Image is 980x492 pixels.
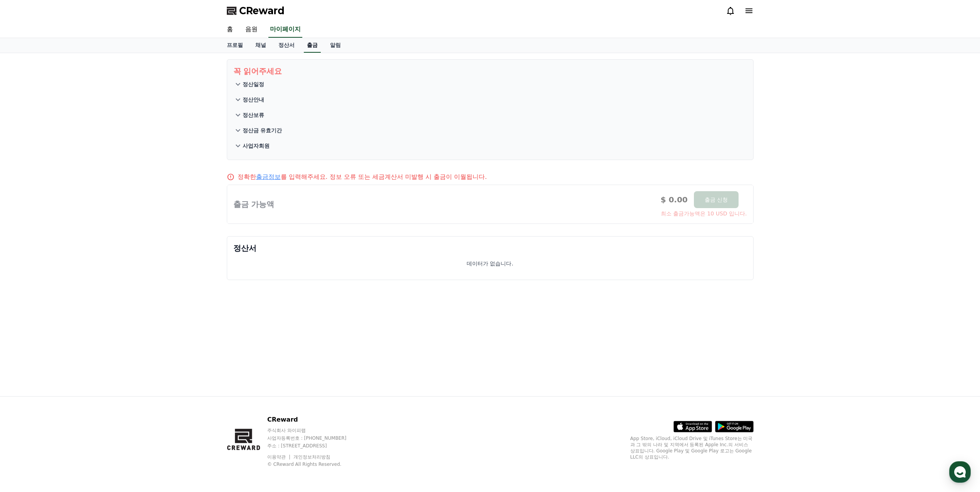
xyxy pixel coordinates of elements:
[99,244,148,263] a: 설정
[233,243,747,254] p: 정산서
[24,255,29,262] span: 홈
[267,415,361,424] p: CReward
[304,38,321,53] a: 출금
[119,255,128,262] span: 설정
[233,138,747,153] button: 사업자회원
[267,454,291,460] a: 이용약관
[267,435,361,441] p: 사업자등록번호 : [PHONE_NUMBER]
[233,92,747,107] button: 정산안내
[238,172,487,182] p: 정확한 를 입력해주세요. 정보 오류 또는 세금계산서 미발행 시 출금이 이월됩니다.
[243,80,264,88] p: 정산일정
[272,38,301,53] a: 정산서
[243,142,270,150] p: 사업자회원
[267,461,361,467] p: © CReward All Rights Reserved.
[233,107,747,123] button: 정산보류
[267,427,361,434] p: 주식회사 와이피랩
[630,435,754,460] p: App Store, iCloud, iCloud Drive 및 iTunes Store는 미국과 그 밖의 나라 및 지역에서 등록된 Apple Inc.의 서비스 상표입니다. Goo...
[239,22,264,38] a: 음원
[467,260,513,267] p: 데이터가 없습니다.
[267,443,361,449] p: 주소 : [STREET_ADDRESS]
[293,454,330,460] a: 개인정보처리방침
[243,96,264,103] p: 정산안내
[2,244,51,263] a: 홈
[268,22,302,38] a: 마이페이지
[233,123,747,138] button: 정산금 유효기간
[221,22,239,38] a: 홈
[243,111,264,119] p: 정산보류
[233,77,747,92] button: 정산일정
[243,127,282,134] p: 정산금 유효기간
[239,5,285,17] span: CReward
[233,66,747,77] p: 꼭 읽어주세요
[70,256,80,262] span: 대화
[256,173,281,180] a: 출금정보
[227,5,285,17] a: CReward
[51,244,99,263] a: 대화
[221,38,249,53] a: 프로필
[324,38,347,53] a: 알림
[249,38,272,53] a: 채널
